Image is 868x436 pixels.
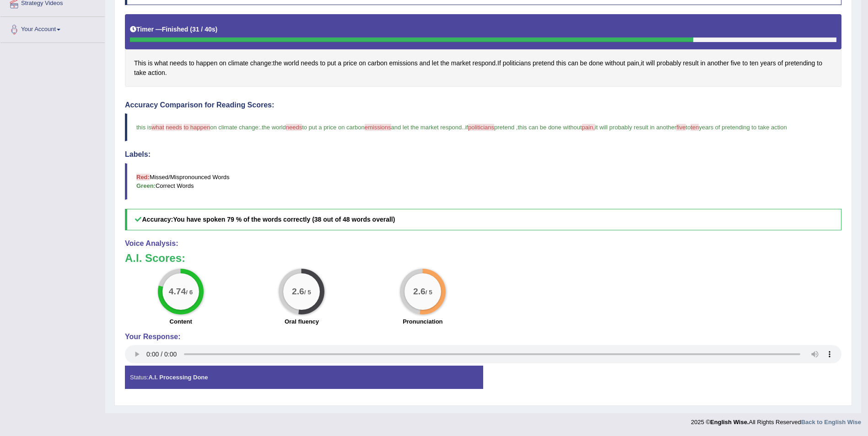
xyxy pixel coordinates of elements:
span: this can be done without [518,124,582,131]
span: Click to see word definition [273,58,282,68]
span: Click to see word definition [189,58,194,68]
span: Click to see word definition [170,58,187,68]
span: Click to see word definition [284,58,299,68]
span: Click to see word definition [134,68,146,78]
span: . [464,124,465,131]
h4: Voice Analysis: [125,239,841,248]
span: Click to see word definition [441,58,449,68]
h4: Accuracy Comparison for Reading Scores: [125,101,841,109]
h4: Your Response: [125,333,841,341]
span: Click to see word definition [338,58,341,68]
b: A.I. Scores: [125,252,185,264]
span: Click to see word definition [749,58,758,68]
span: five [676,124,685,131]
a: Your Account [0,17,105,40]
label: Oral fluency [285,317,319,326]
big: 2.6 [413,287,426,297]
b: Red: [136,174,150,181]
span: Click to see word definition [533,58,554,68]
label: Pronunciation [403,317,442,326]
span: Click to see word definition [228,58,248,68]
span: needs [286,124,302,131]
h4: Labels: [125,150,841,159]
span: Click to see word definition [627,58,639,68]
small: / 5 [304,289,311,296]
span: if [465,124,468,131]
span: emissions [365,124,391,131]
span: Click to see word definition [589,58,603,68]
span: what [151,124,164,131]
span: Click to see word definition [327,58,336,68]
span: Click to see word definition [760,58,776,68]
span: Click to see word definition [368,58,388,68]
span: Click to see word definition [196,58,217,68]
span: Click to see word definition [451,58,471,68]
h5: Accuracy: [125,209,841,230]
b: You have spoken 79 % of the words correctly (38 out of 48 words overall) [173,216,395,223]
div: Status: [125,366,483,389]
a: Back to English Wise [801,419,861,425]
span: on climate change [210,124,259,131]
b: Finished [162,26,189,33]
span: it will probably result in another [595,124,676,131]
span: pain, [582,124,595,131]
small: / 6 [186,289,193,296]
span: Click to see word definition [154,58,168,68]
b: 31 / 40s [192,26,216,33]
span: Click to see word definition [432,58,439,68]
b: ( [190,26,192,33]
span: Click to see word definition [497,58,501,68]
span: Click to see word definition [580,58,588,68]
span: Click to see word definition [134,58,146,68]
span: and let the market respond [391,124,462,131]
span: to put a price on carbon [302,124,365,131]
span: Click to see word definition [301,58,318,68]
span: Click to see word definition [219,58,226,68]
blockquote: Missed/Mispronounced Words Correct Words [125,163,841,200]
span: Click to see word definition [420,58,430,68]
span: Click to see word definition [646,58,655,68]
big: 4.74 [169,287,186,297]
span: pretend [494,124,514,131]
span: Click to see word definition [320,58,325,68]
span: : [259,124,260,131]
span: . [260,124,262,131]
span: , [516,124,518,131]
strong: A.I. Processing Done [148,374,208,381]
span: Click to see word definition [707,58,728,68]
span: to happen [183,124,210,131]
span: Click to see word definition [359,58,366,68]
span: Click to see word definition [568,58,578,68]
span: Click to see word definition [503,58,531,68]
h5: Timer — [130,26,217,33]
span: Click to see word definition [148,68,165,78]
b: ) [216,26,218,33]
span: Click to see word definition [657,58,681,68]
b: Green: [136,182,156,189]
span: Click to see word definition [743,58,748,68]
small: / 5 [426,289,432,296]
div: 2025 © All Rights Reserved [691,413,861,426]
big: 2.6 [292,287,305,297]
span: Click to see word definition [343,58,357,68]
span: Click to see word definition [778,58,783,68]
span: Click to see word definition [785,58,815,68]
span: Click to see word definition [556,58,566,68]
span: politicians [468,124,494,131]
strong: English Wise. [710,419,749,425]
span: Click to see word definition [605,58,625,68]
span: Click to see word definition [148,58,152,68]
span: Click to see word definition [701,58,706,68]
span: Click to see word definition [389,58,417,68]
span: ten [690,124,699,131]
div: : . , . [125,14,841,87]
span: years of pretending to take action [699,124,787,131]
span: Click to see word definition [473,58,496,68]
span: this is [136,124,151,131]
span: Click to see word definition [817,58,822,68]
span: Click to see word definition [250,58,271,68]
span: Click to see word definition [641,58,644,68]
label: Content [170,317,192,326]
span: . [462,124,464,131]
